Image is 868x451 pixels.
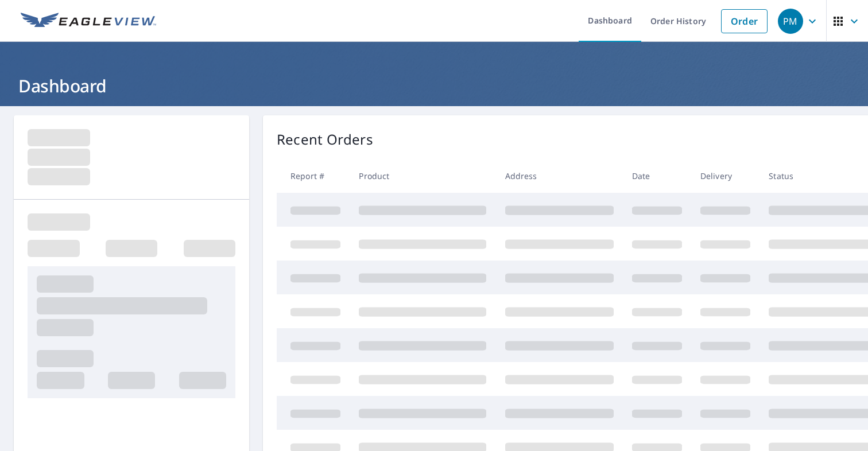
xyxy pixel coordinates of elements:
div: PM [778,9,803,34]
img: EV Logo [21,13,156,30]
h1: Dashboard [14,74,854,98]
th: Report # [277,159,350,193]
th: Product [350,159,495,193]
th: Address [496,159,623,193]
th: Date [623,159,691,193]
th: Delivery [691,159,759,193]
a: Order [721,9,768,33]
p: Recent Orders [277,129,373,150]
